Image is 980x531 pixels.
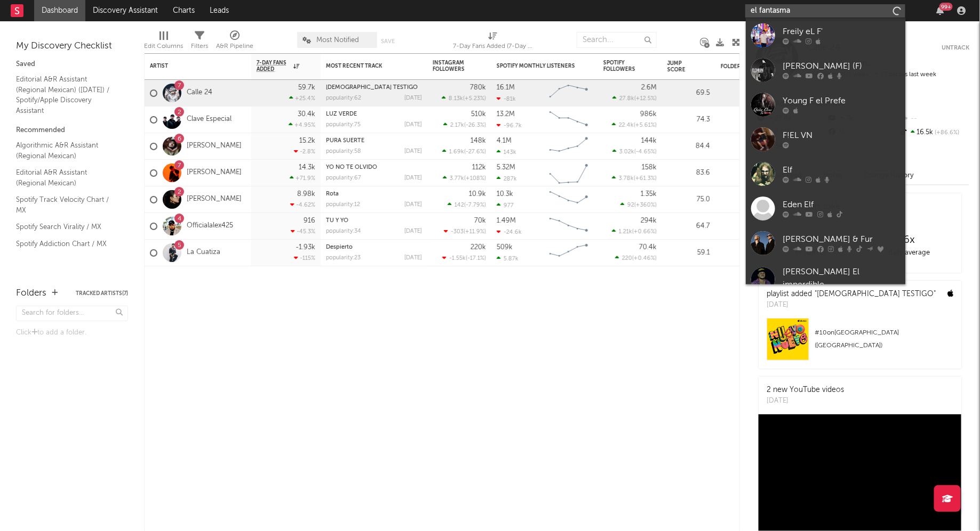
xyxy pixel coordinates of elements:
[767,289,936,300] div: playlist added
[326,165,377,170] a: YO NO TE OLVIDO
[667,167,710,179] div: 83.6
[466,202,484,208] span: -7.79 %
[316,37,359,44] span: Most Notified
[497,95,516,102] div: -81k
[815,290,936,298] a: "[DEMOGRAPHIC_DATA] TESTIGO"
[471,111,486,118] div: 510k
[326,191,339,197] a: Rota
[16,140,117,161] a: Algorithmic A&R Assistant (Regional Mexican)
[444,228,486,235] div: ( )
[471,244,486,251] div: 220k
[635,122,655,128] span: +5.61 %
[746,226,906,260] a: [PERSON_NAME] & Fur
[442,95,486,102] div: ( )
[326,85,418,91] a: [DEMOGRAPHIC_DATA] TESTIGO
[497,111,515,118] div: 13.2M
[767,300,936,311] div: [DATE]
[746,53,906,87] a: [PERSON_NAME] (F)
[783,60,901,73] div: [PERSON_NAME] (F)
[934,130,960,136] span: +86.6 %
[746,87,906,122] a: Young F el Prefe
[545,186,593,213] svg: Chart title
[860,234,959,247] div: 6 x
[442,148,486,155] div: ( )
[187,222,233,231] a: Officialalex425
[404,228,422,234] div: [DATE]
[449,256,466,262] span: -1.55k
[144,40,183,53] div: Edit Columns
[289,95,315,102] div: +25.4 %
[783,129,901,142] div: F!EL VN
[16,287,46,300] div: Folders
[16,221,117,233] a: Spotify Search Virality / MX
[627,202,634,208] span: 92
[297,191,315,198] div: 8.98k
[545,107,593,133] svg: Chart title
[471,137,486,144] div: 148k
[326,218,348,224] a: TU Y YO
[667,113,710,126] div: 74.3
[326,218,422,224] div: TU Y YO
[326,111,357,117] a: LUZ VERDE
[326,255,361,261] div: popularity: 23
[612,175,657,182] div: ( )
[16,167,117,189] a: Editorial A&R Assistant (Regional Mexican)
[216,40,253,53] div: A&R Pipeline
[635,176,655,182] span: +61.3 %
[466,122,484,128] span: -26.3 %
[497,244,513,251] div: 509k
[636,149,655,155] span: -4.65 %
[745,4,905,18] input: Search for artists
[450,176,464,182] span: 3.77k
[404,122,422,128] div: [DATE]
[746,260,906,303] a: [PERSON_NAME] El imperdible
[640,111,657,118] div: 986k
[545,160,593,186] svg: Chart title
[641,217,657,224] div: 294k
[16,306,128,321] input: Search for folders...
[187,115,232,124] a: Clave Especial
[898,126,969,140] div: 16.5k
[191,27,208,58] div: Filters
[746,157,906,191] a: Elf
[451,229,464,235] span: -303
[453,40,533,53] div: 7-Day Fans Added (7-Day Fans Added)
[783,95,901,108] div: Young F el Prefe
[465,229,484,235] span: +11.9 %
[299,137,315,144] div: 15.2k
[187,168,242,177] a: [PERSON_NAME]
[294,148,315,155] div: -2.8 %
[619,122,634,128] span: 22.4k
[497,191,513,198] div: 10.3k
[443,175,486,182] div: ( )
[326,63,406,69] div: Most Recent Track
[721,63,801,70] div: Folders
[759,318,961,369] a: #10on[GEOGRAPHIC_DATA] ([GEOGRAPHIC_DATA])
[326,244,353,250] a: Despierto
[667,193,710,206] div: 75.0
[497,63,577,69] div: Spotify Monthly Listeners
[939,3,953,11] div: 99 +
[433,60,470,72] div: Instagram Followers
[636,202,655,208] span: +360 %
[639,244,657,251] div: 70.4k
[470,84,486,91] div: 780k
[326,138,364,144] a: PURA SUERTE
[291,228,315,235] div: -45.3 %
[767,385,844,396] div: 2 new YouTube videos
[545,240,593,266] svg: Chart title
[619,229,632,235] span: 1.21k
[898,112,969,126] div: --
[449,149,464,155] span: 1.69k
[667,247,710,259] div: 59.1
[612,228,657,235] div: ( )
[298,84,315,91] div: 59.7k
[746,18,906,53] a: Freily eL F'
[619,96,634,102] span: 27.8k
[467,256,484,262] span: -17.1 %
[16,326,128,339] div: Click to add a folder.
[326,244,422,250] div: Despierto
[641,84,657,91] div: 2.6M
[615,255,657,262] div: ( )
[469,191,486,198] div: 10.9k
